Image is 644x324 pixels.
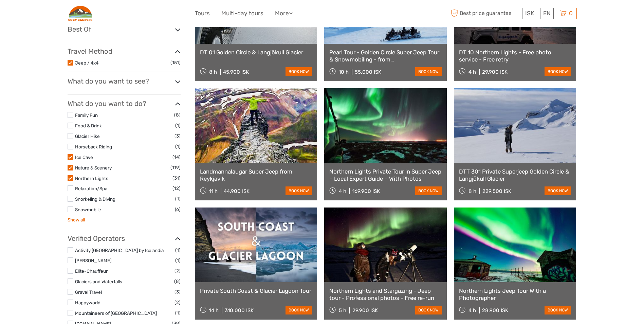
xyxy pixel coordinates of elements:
[174,288,181,296] span: (3)
[170,164,181,172] span: (119)
[339,307,346,313] span: 5 h
[200,287,312,294] a: Private South Coast & Glacier Lagoon Tour
[352,188,380,194] div: 169.900 ISK
[468,188,476,194] span: 8 h
[68,234,181,242] h3: Verified Operators
[75,176,108,181] a: Northern Lights
[223,69,249,75] div: 45.900 ISK
[68,47,181,55] h3: Travel Method
[68,217,85,222] a: Show all
[415,67,442,76] a: book now
[482,307,508,313] div: 28.900 ISK
[415,306,442,314] a: book now
[352,307,378,313] div: 29.900 ISK
[10,12,77,17] p: We're away right now. Please check back later!
[329,49,442,63] a: Pearl Tour - Golden Circle Super Jeep Tour & Snowmobiling - from [GEOGRAPHIC_DATA]
[459,287,571,301] a: Northern Lights Jeep Tour With a Photographer
[75,196,115,202] a: Snorkeling & Diving
[339,188,346,194] span: 4 h
[75,60,98,66] a: Jeep / 4x4
[482,188,511,194] div: 229.500 ISK
[75,289,102,295] a: Gravel Travel
[286,186,312,195] a: book now
[175,205,181,213] span: (6)
[209,69,217,75] span: 8 h
[339,69,349,75] span: 10 h
[75,133,100,139] a: Glacier Hike
[468,307,476,313] span: 4 h
[68,5,93,22] img: 2916-fe44121e-5e7a-41d4-ae93-58bc7d852560_logo_small.png
[172,184,181,192] span: (12)
[225,307,254,313] div: 310.000 ISK
[540,8,554,19] div: EN
[468,69,476,75] span: 4 h
[75,123,102,128] a: Food & Drink
[68,77,181,85] h3: What do you want to see?
[75,207,101,212] a: Snowmobile
[482,69,508,75] div: 29.900 ISK
[172,174,181,182] span: (31)
[68,100,181,108] h3: What do you want to do?
[200,49,312,56] a: DT 01 Golden Circle & Langjökull Glacier
[68,25,181,33] h3: Best Of
[75,155,93,160] a: Ice Cave
[175,122,181,129] span: (1)
[449,8,520,19] span: Best price guarantee
[175,246,181,254] span: (1)
[75,248,164,253] a: Activity [GEOGRAPHIC_DATA] by Icelandia
[75,279,122,284] a: Glaciers and Waterfalls
[200,168,312,182] a: Landmannalaugar Super Jeep from Reykjavik
[75,310,157,316] a: Mountaineers of [GEOGRAPHIC_DATA]
[209,307,219,313] span: 14 h
[174,299,181,306] span: (2)
[209,188,218,194] span: 11 h
[174,277,181,285] span: (8)
[459,49,571,63] a: DT 10 Northern Lights - Free photo service - Free retry
[175,309,181,317] span: (1)
[75,144,112,149] a: Horseback Riding
[286,67,312,76] a: book now
[286,306,312,314] a: book now
[355,69,381,75] div: 55.000 ISK
[224,188,250,194] div: 44.900 ISK
[174,111,181,119] span: (8)
[75,112,98,118] a: Family Fun
[75,186,107,191] a: Relaxation/Spa
[172,153,181,161] span: (14)
[175,195,181,203] span: (1)
[174,267,181,275] span: (2)
[329,287,442,301] a: Northern Lights and Stargazing - Jeep tour - Professional photos - Free re-run
[195,8,210,18] a: Tours
[545,186,571,195] a: book now
[221,8,263,18] a: Multi-day tours
[459,168,571,182] a: DTT 301 Private Superjeep Golden Circle & Langjökull Glacier
[75,165,112,170] a: Nature & Scenery
[78,11,86,19] button: Open LiveChat chat widget
[170,59,181,67] span: (151)
[175,143,181,150] span: (1)
[545,67,571,76] a: book now
[275,8,293,18] a: More
[568,10,574,17] span: 0
[175,256,181,264] span: (1)
[415,186,442,195] a: book now
[329,168,442,182] a: Northern Lights Private Tour in Super Jeep – Local Expert Guide – With Photos
[75,268,108,274] a: Elite-Chauffeur
[545,306,571,314] a: book now
[75,258,111,263] a: [PERSON_NAME]
[75,300,100,305] a: Happyworld
[525,10,534,17] span: ISK
[174,132,181,140] span: (3)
